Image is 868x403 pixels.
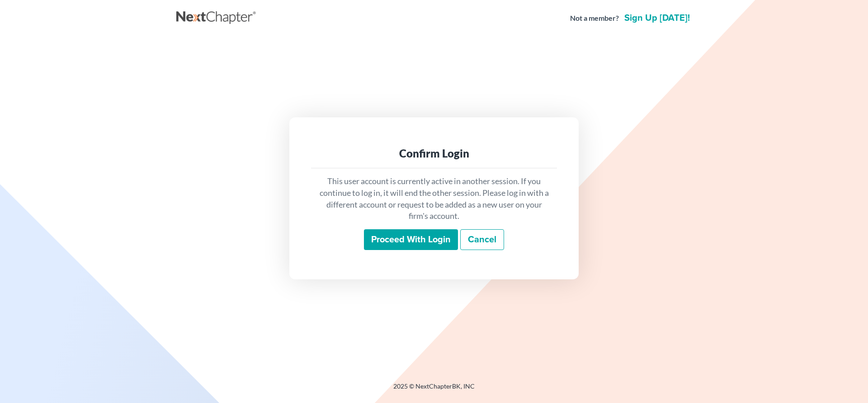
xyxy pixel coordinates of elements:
[623,14,692,23] a: Sign up [DATE]!
[176,382,692,398] div: 2025 © NextChapterBK, INC
[364,229,458,250] input: Proceed with login
[570,13,619,23] strong: Not a member?
[318,146,550,161] div: Confirm Login
[460,229,504,250] a: Cancel
[318,176,550,222] p: This user account is currently active in another session. If you continue to log in, it will end ...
